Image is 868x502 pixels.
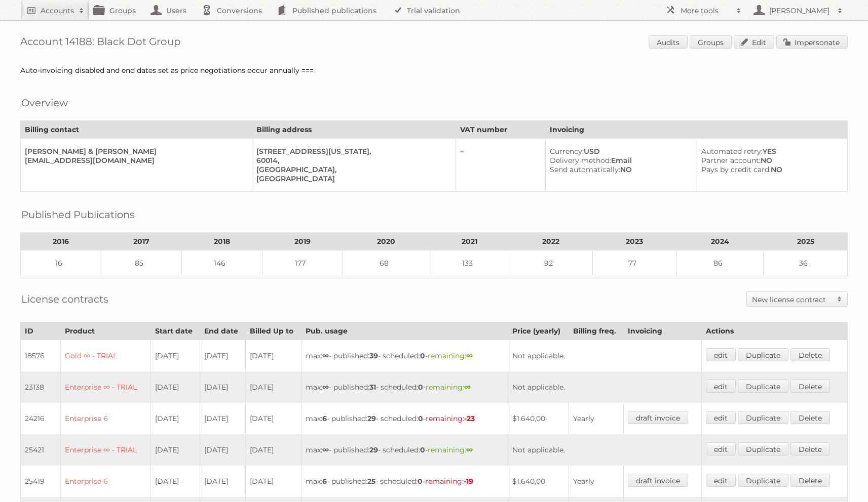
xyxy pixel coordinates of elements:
[509,250,592,276] td: 92
[706,474,736,487] a: edit
[701,322,847,340] th: Actions
[301,403,508,434] td: max: - published: - scheduled: -
[428,445,473,454] span: remaining:
[369,351,378,360] strong: 39
[701,165,771,174] span: Pays by credit card:
[245,340,301,372] td: [DATE]
[21,403,61,434] td: 24216
[20,35,848,51] h1: Account 14188: Black Dot Group
[151,403,200,434] td: [DATE]
[151,371,200,403] td: [DATE]
[322,414,327,423] strong: 6
[367,414,376,423] strong: 29
[569,322,624,340] th: Billing freq.
[508,434,702,466] td: Not applicable.
[245,322,301,340] th: Billed Up to
[550,147,689,156] div: USD
[181,250,262,276] td: 146
[790,411,830,424] a: Delete
[593,233,676,250] th: 2023
[508,466,569,497] td: $1.640,00
[101,250,181,276] td: 85
[676,233,764,250] th: 2024
[301,434,508,466] td: max: - published: - scheduled: -
[322,445,329,454] strong: ∞
[21,121,252,139] th: Billing contact
[425,477,473,486] span: remaining:
[200,340,246,372] td: [DATE]
[790,474,830,487] a: Delete
[21,322,61,340] th: ID
[628,474,688,487] a: draft invoice
[60,371,150,403] td: Enterprise ∞ - TRIAL
[569,466,624,497] td: Yearly
[690,35,732,49] a: Groups
[151,434,200,466] td: [DATE]
[701,147,763,156] span: Automated retry:
[706,442,736,455] a: edit
[418,414,423,423] strong: 0
[776,35,848,49] a: Impersonate
[738,380,788,393] a: Duplicate
[790,380,830,393] a: Delete
[25,156,244,165] div: [EMAIL_ADDRESS][DOMAIN_NAME]
[706,411,736,424] a: edit
[151,466,200,497] td: [DATE]
[25,147,244,156] div: [PERSON_NAME] & [PERSON_NAME]
[747,292,847,306] a: New license contract
[60,466,150,497] td: Enterprise 6
[20,66,848,75] div: Auto-invoicing disabled and end dates set as price negotiations occur annually ===
[624,322,702,340] th: Invoicing
[550,165,689,174] div: NO
[322,477,327,486] strong: 6
[301,466,508,497] td: max: - published: - scheduled: -
[420,445,425,454] strong: 0
[256,165,447,174] div: [GEOGRAPHIC_DATA],
[21,340,61,372] td: 18576
[738,411,788,424] a: Duplicate
[322,383,329,392] strong: ∞
[649,35,688,49] a: Audits
[200,466,246,497] td: [DATE]
[545,121,847,139] th: Invoicing
[508,340,702,372] td: Not applicable.
[252,121,456,139] th: Billing address
[790,442,830,455] a: Delete
[262,250,343,276] td: 177
[245,466,301,497] td: [DATE]
[752,295,832,305] h2: New license contract
[738,348,788,361] a: Duplicate
[508,322,569,340] th: Price (yearly)
[464,477,473,486] strong: -19
[343,250,430,276] td: 68
[569,403,624,434] td: Yearly
[301,371,508,403] td: max: - published: - scheduled: -
[466,351,473,360] strong: ∞
[706,348,736,361] a: edit
[420,351,425,360] strong: 0
[21,250,101,276] td: 16
[734,35,774,49] a: Edit
[418,477,423,486] strong: 0
[593,250,676,276] td: 77
[369,445,378,454] strong: 29
[832,292,847,306] span: Toggle
[701,147,839,156] div: YES
[21,371,61,403] td: 23138
[262,233,343,250] th: 2019
[21,207,135,222] h2: Published Publications
[21,233,101,250] th: 2016
[60,434,150,466] td: Enterprise ∞ - TRIAL
[245,371,301,403] td: [DATE]
[41,6,74,16] h2: Accounts
[456,121,545,139] th: VAT number
[151,340,200,372] td: [DATE]
[367,477,375,486] strong: 25
[464,414,475,423] strong: -23
[200,322,246,340] th: End date
[550,156,611,165] span: Delivery method:
[200,371,246,403] td: [DATE]
[764,233,848,250] th: 2025
[550,165,620,174] span: Send automatically:
[301,340,508,372] td: max: - published: - scheduled: -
